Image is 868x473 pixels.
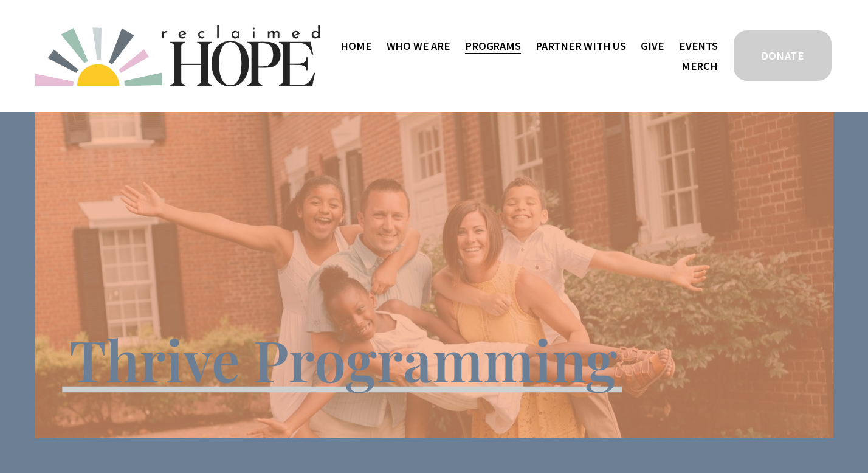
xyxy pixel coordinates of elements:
[681,56,718,76] a: Merch
[536,36,626,56] a: folder dropdown
[465,37,521,55] span: Programs
[641,36,664,56] a: Give
[465,36,521,56] a: folder dropdown
[69,321,617,396] span: Thrive Programming
[387,36,450,56] a: folder dropdown
[340,36,371,56] a: Home
[732,29,833,83] a: DONATE
[536,37,626,55] span: Partner With Us
[35,25,320,86] img: Reclaimed Hope Initiative
[679,36,718,56] a: Events
[387,37,450,55] span: Who We Are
